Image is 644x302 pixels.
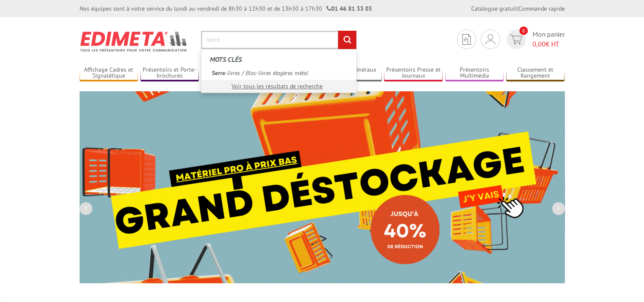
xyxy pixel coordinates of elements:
[504,29,565,49] a: devis rapide 0 Mon panier 0,00€ HT
[210,55,242,64] span: Mots clés
[510,35,522,44] img: devis rapide
[532,29,565,49] span: Mon panier
[506,66,565,80] a: Classement et Rangement
[208,67,350,79] a: Serre-livres / Bloc-livres étagères métal
[201,31,357,49] input: Rechercher un produit ou une référence...
[532,39,565,49] span: € HT
[518,5,565,12] a: Commande rapide
[384,66,443,80] a: Présentoirs Presse et Journaux
[471,4,565,13] div: |
[80,26,188,57] img: Présentoir, panneau, stand - Edimeta - PLV, affichage, mobilier bureau, entreprise
[532,40,546,48] span: 0,00
[486,34,495,44] img: devis rapide
[326,5,372,12] strong: 01 46 81 33 03
[80,66,138,80] a: Affichage Cadres et Signalétique
[140,66,199,80] a: Présentoirs et Porte-brochures
[462,34,471,45] img: devis rapide
[232,82,323,90] a: Voir tous les résultats de recherche
[80,4,372,13] div: Nos équipes sont à votre service du lundi au vendredi de 8h30 à 12h30 et de 13h30 à 17h30
[471,5,517,12] a: Catalogue gratuit
[338,31,356,49] input: rechercher
[212,69,225,77] em: Serre
[201,49,357,93] div: Rechercher un produit ou une référence...
[519,26,528,35] span: 0
[445,66,504,80] a: Présentoirs Multimédia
